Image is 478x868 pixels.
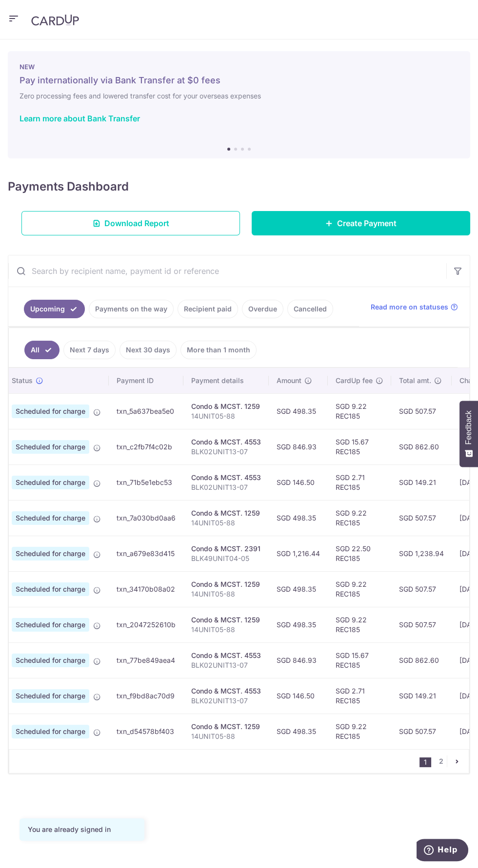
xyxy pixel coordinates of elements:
[391,536,452,571] td: SGD 1,238.94
[109,714,183,749] td: txn_d54578bf403
[399,376,431,386] span: Total amt.
[391,642,452,678] td: SGD 862.60
[28,825,136,834] div: You are already signed in
[109,368,183,393] th: Payment ID
[328,464,391,500] td: SGD 2.71 REC185
[20,75,458,86] h5: Pay internationally via Bank Transfer at $0 fees
[391,714,452,749] td: SGD 507.57
[12,582,89,596] span: Scheduled for charge
[191,696,261,706] p: BLK02UNIT13-07
[269,714,328,749] td: SGD 498.35
[109,500,183,536] td: txn_7a030bd0aa6
[459,401,478,467] button: Feedback - Show survey
[8,255,446,287] input: Search by recipient name, payment id or reference
[269,571,328,607] td: SGD 498.35
[183,368,269,393] th: Payment details
[417,839,468,863] iframe: Opens a widget where you can find more information
[371,302,448,312] span: Read more on statuses
[191,482,261,492] p: BLK02UNIT13-07
[191,625,261,635] p: 14UNIT05-88
[12,476,89,489] span: Scheduled for charge
[8,178,129,195] h4: Payments Dashboard
[191,686,261,696] div: Condo & MCST. 4553
[191,437,261,447] div: Condo & MCST. 4553
[269,500,328,536] td: SGD 498.35
[371,302,458,312] a: Read more on statuses
[328,571,391,607] td: SGD 9.22 REC185
[269,464,328,500] td: SGD 146.50
[191,722,261,732] div: Condo & MCST. 1259
[269,393,328,429] td: SGD 498.35
[328,429,391,464] td: SGD 15.67 REC185
[191,732,261,741] p: 14UNIT05-88
[464,410,473,444] span: Feedback
[391,607,452,642] td: SGD 507.57
[12,654,89,667] span: Scheduled for charge
[337,217,397,229] span: Create Payment
[419,757,431,767] li: 1
[277,376,301,386] span: Amount
[191,554,261,563] p: BLK49UNIT04-05
[328,642,391,678] td: SGD 15.67 REC185
[191,660,261,670] p: BLK02UNIT13-07
[109,393,183,429] td: txn_5a637bea5e0
[12,547,89,560] span: Scheduled for charge
[191,651,261,660] div: Condo & MCST. 4553
[119,341,177,359] a: Next 30 days
[21,211,240,235] a: Download Report
[109,678,183,714] td: txn_f9bd8ac70d9
[269,536,328,571] td: SGD 1,216.44
[391,500,452,536] td: SGD 507.57
[109,607,183,642] td: txn_2047252610b
[104,217,169,229] span: Download Report
[191,579,261,589] div: Condo & MCST. 1259
[12,725,89,738] span: Scheduled for charge
[328,536,391,571] td: SGD 22.50 REC185
[269,678,328,714] td: SGD 146.50
[391,678,452,714] td: SGD 149.21
[191,544,261,554] div: Condo & MCST. 2391
[109,571,183,607] td: txn_34170b08a02
[12,376,33,386] span: Status
[191,615,261,625] div: Condo & MCST. 1259
[269,642,328,678] td: SGD 846.93
[269,607,328,642] td: SGD 498.35
[191,447,261,457] p: BLK02UNIT13-07
[191,589,261,599] p: 14UNIT05-88
[109,429,183,464] td: txn_c2fb7f4c02b
[269,429,328,464] td: SGD 846.93
[391,571,452,607] td: SGD 507.57
[31,14,79,26] img: CardUp
[252,211,470,235] a: Create Payment
[24,341,60,359] a: All
[328,500,391,536] td: SGD 9.22 REC185
[89,300,174,318] a: Payments on the way
[20,114,140,123] a: Learn more about Bank Transfer
[109,536,183,571] td: txn_a679e83d415
[435,755,447,767] a: 2
[391,464,452,500] td: SGD 149.21
[191,508,261,518] div: Condo & MCST. 1259
[180,341,257,359] a: More than 1 month
[391,429,452,464] td: SGD 862.60
[178,300,238,318] a: Recipient paid
[12,511,89,525] span: Scheduled for charge
[328,714,391,749] td: SGD 9.22 REC185
[109,642,183,678] td: txn_77be849aea4
[328,607,391,642] td: SGD 9.22 REC185
[328,393,391,429] td: SGD 9.22 REC185
[12,405,89,418] span: Scheduled for charge
[419,750,469,773] nav: pager
[12,618,89,632] span: Scheduled for charge
[191,518,261,528] p: 14UNIT05-88
[63,341,116,359] a: Next 7 days
[287,300,333,318] a: Cancelled
[191,402,261,411] div: Condo & MCST. 1259
[20,90,458,102] h6: Zero processing fees and lowered transfer cost for your overseas expenses
[12,689,89,703] span: Scheduled for charge
[242,300,283,318] a: Overdue
[191,473,261,482] div: Condo & MCST. 4553
[328,678,391,714] td: SGD 2.71 REC185
[191,411,261,421] p: 14UNIT05-88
